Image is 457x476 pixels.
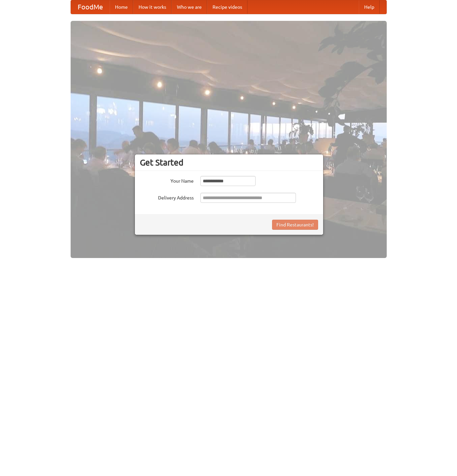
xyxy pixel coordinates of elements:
[110,0,133,14] a: Home
[207,0,247,14] a: Recipe videos
[359,0,380,14] a: Help
[140,157,318,168] h3: Get Started
[140,176,194,184] label: Your Name
[172,0,207,14] a: Who we are
[272,220,318,230] button: Find Restaurants!
[133,0,172,14] a: How it works
[140,193,194,201] label: Delivery Address
[71,0,110,14] a: FoodMe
